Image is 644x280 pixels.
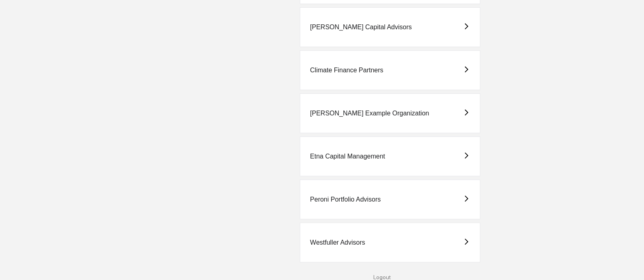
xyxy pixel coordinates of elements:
div: Climate Finance Partners [310,67,383,74]
div: Peroni Portfolio Advisors [310,196,381,203]
div: Etna Capital Management [310,153,385,160]
div: [PERSON_NAME] Capital Advisors [310,24,412,31]
div: Westfuller Advisors [310,239,365,246]
div: [PERSON_NAME] Example Organization [310,110,429,117]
